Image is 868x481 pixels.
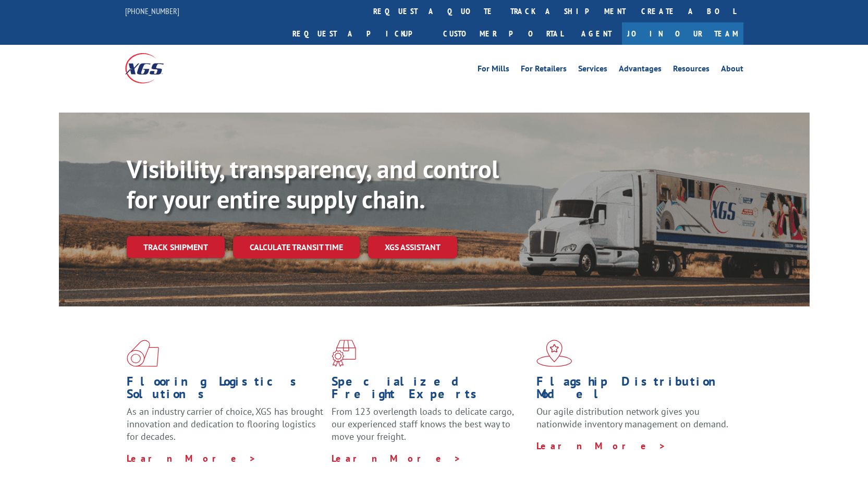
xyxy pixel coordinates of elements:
[233,236,360,258] a: Calculate transit time
[478,65,509,76] a: For Mills
[332,340,356,367] img: xgs-icon-focused-on-flooring-red
[521,65,567,76] a: For Retailers
[127,153,499,215] b: Visibility, transparency, and control for your entire supply chain.
[536,375,733,405] h1: Flagship Distribution Model
[622,22,743,45] a: Join Our Team
[435,22,571,45] a: Customer Portal
[619,65,662,76] a: Advantages
[536,440,666,452] a: Learn More >
[285,22,435,45] a: Request a pickup
[332,375,529,405] h1: Specialized Freight Experts
[127,405,323,442] span: As an industry carrier of choice, XGS has brought innovation and dedication to flooring logistics...
[127,340,159,367] img: xgs-icon-total-supply-chain-intelligence-red
[536,405,728,430] span: Our agile distribution network gives you nationwide inventory management on demand.
[127,236,225,258] a: Track shipment
[721,65,743,76] a: About
[673,65,710,76] a: Resources
[536,340,572,367] img: xgs-icon-flagship-distribution-model-red
[368,236,457,258] a: XGS ASSISTANT
[125,6,179,16] a: [PHONE_NUMBER]
[332,405,529,452] p: From 123 overlength loads to delicate cargo, our experienced staff knows the best way to move you...
[578,65,607,76] a: Services
[332,452,461,464] a: Learn More >
[127,452,256,464] a: Learn More >
[571,22,622,45] a: Agent
[127,375,324,405] h1: Flooring Logistics Solutions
